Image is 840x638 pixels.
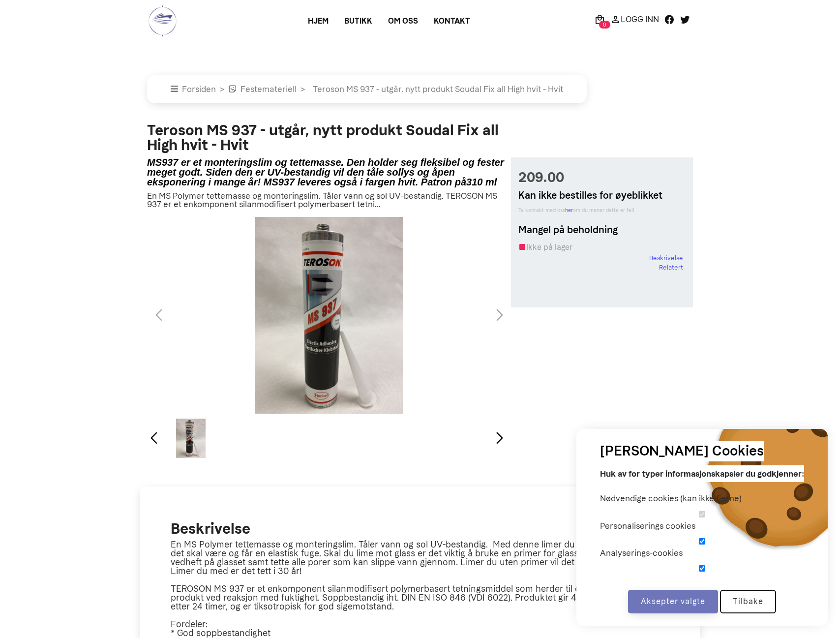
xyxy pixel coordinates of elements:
[600,545,804,561] label: Analyserings-cookies
[493,427,506,449] div: Next slide
[171,84,216,94] a: Forsiden
[518,222,686,237] h5: Mangel på beholdning
[628,590,718,613] button: Aksepter valgte
[147,192,511,209] p: En MS Polymer tettemasse og monteringslim. Tåler vann og sol UV-bestandig. TEROSON MS 937 er et e...
[592,13,607,25] a: 0
[147,5,178,37] img: logo
[607,13,661,25] a: Logg Inn
[228,84,297,94] a: Festemateriell
[171,518,669,540] h2: Beskrivelse
[300,12,336,30] a: Hjem
[600,441,764,461] h3: [PERSON_NAME] Cookies
[518,167,686,188] span: 209.00
[518,241,686,253] div: Ikke på lager
[600,490,804,507] label: Nødvendige cookies (kan ikke fjerne)
[600,465,804,482] p: Huk av for typer informasjonskapsler du godkjenner:
[649,253,683,263] a: Beskrivelse
[147,217,511,414] div: 1 / 1
[518,207,686,214] small: Ta kontakt med oss om du mener dette er feil.
[309,84,563,94] a: Teroson MS 937 - utgår, nytt produkt Soudal Fix all High hvit - Hvit
[518,188,686,203] h5: Kan ikke bestilles for øyeblikket
[380,12,426,30] a: Om oss
[336,12,380,30] a: Butikk
[720,590,776,613] button: Tilbake
[147,157,511,187] h5: MS937 er et monteringslim og tettemasse. Den holder seg fleksibel og fester meget godt. Siden den...
[147,427,160,449] div: Previous slide
[600,517,804,534] label: Personaliserings cookies
[426,12,478,30] a: Kontakt
[599,21,610,29] span: 0
[518,243,526,252] i: Tomt på lager
[147,75,693,103] nav: breadcrumb
[147,123,511,152] h2: Teroson MS 937 - utgår, nytt produkt Soudal Fix all High hvit - Hvit
[565,207,573,213] a: her
[659,263,683,273] a: Relatert
[147,419,235,458] div: 1 / 1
